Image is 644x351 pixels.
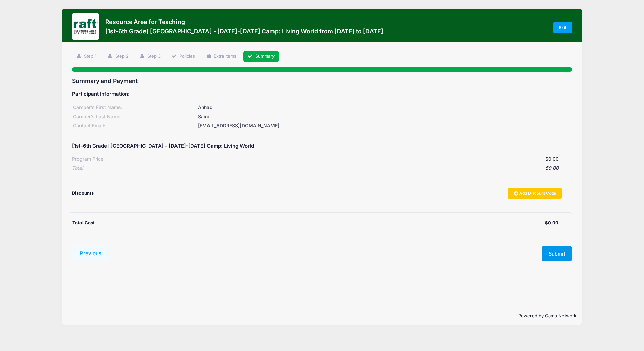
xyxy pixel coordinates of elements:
div: [EMAIL_ADDRESS][DOMAIN_NAME] [197,122,572,129]
div: Camper's First Name: [72,104,197,111]
a: Add Discount Code [508,188,562,199]
span: $0.00 [545,156,559,162]
div: $0.00 [545,220,558,226]
div: Total [72,165,83,172]
div: Anhad [197,104,572,111]
button: Previous [72,246,110,262]
h3: Summary and Payment [72,77,572,84]
a: Policies [167,51,199,62]
a: Step 1 [72,51,101,62]
span: Discounts [72,190,94,196]
div: $0.00 [83,165,559,172]
div: Total Cost [72,220,545,226]
a: Exit [553,22,572,33]
h3: Resource Area for Teaching [105,18,383,25]
div: Camper's Last Name: [72,113,197,120]
a: Extra Items [202,51,241,62]
h5: [1st-6th Grade] [GEOGRAPHIC_DATA] - [DATE]-[DATE] Camp: Living World [72,143,254,149]
p: Powered by Camp Network [68,313,577,319]
h3: [1st-6th Grade] [GEOGRAPHIC_DATA] - [DATE]-[DATE] Camp: Living World from [DATE] to [DATE] [105,28,383,35]
div: Program Price [72,156,103,163]
div: Saini [197,113,572,120]
a: Summary [243,51,279,62]
button: Submit [542,246,572,262]
a: Step 3 [135,51,165,62]
a: Step 2 [103,51,133,62]
div: Contact Email: [72,122,197,129]
h5: Participant Information: [72,91,572,97]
